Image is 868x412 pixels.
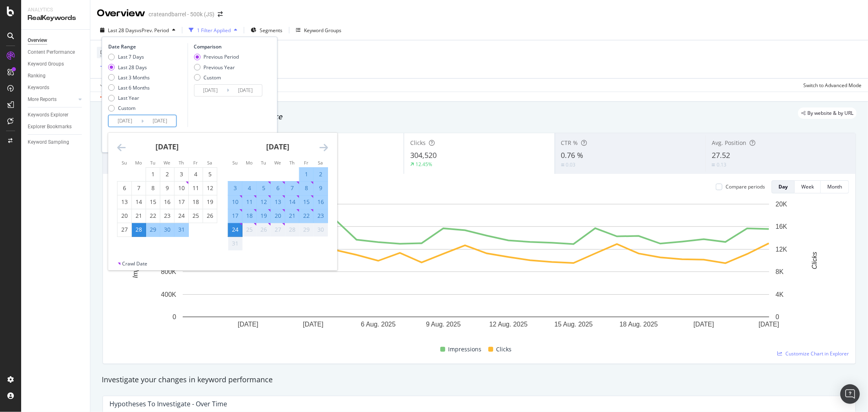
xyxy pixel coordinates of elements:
td: Choose Tuesday, July 1, 2025 as your check-in date. It’s available. [146,167,160,181]
div: Overview [97,7,145,20]
a: Keyword Sampling [28,138,84,147]
div: 11 [189,184,203,192]
button: Day [772,180,795,193]
td: Selected. Monday, August 11, 2025 [242,195,256,209]
div: 24 [175,212,188,220]
td: Selected. Wednesday, July 30, 2025 [160,223,174,237]
td: Selected. Saturday, August 16, 2025 [313,195,328,209]
div: Open Intercom Messenger [840,384,860,404]
span: Clicks [496,344,512,354]
text: 6 Aug. 2025 [361,321,396,328]
div: 4 [189,170,203,178]
div: Custom [194,74,239,81]
td: Selected. Saturday, August 23, 2025 [313,209,328,223]
div: Keyword Groups [28,60,64,68]
input: Start Date [194,85,227,96]
div: 18 [189,198,203,206]
div: Ranking [28,72,46,80]
div: 12 [203,184,217,192]
span: Clicks [410,139,426,147]
td: Choose Wednesday, July 16, 2025 as your check-in date. It’s available. [160,195,174,209]
td: Not available. Thursday, August 28, 2025 [285,223,299,237]
div: 24 [228,226,242,234]
td: Selected. Thursday, August 7, 2025 [285,181,299,195]
div: 19 [257,212,271,220]
td: Not available. Tuesday, August 26, 2025 [256,223,271,237]
div: 10 [175,184,188,192]
td: Selected. Friday, August 8, 2025 [299,181,313,195]
div: Date Range [108,43,186,50]
td: Choose Friday, July 4, 2025 as your check-in date. It’s available. [188,167,203,181]
span: Customize Chart in Explorer [785,350,849,357]
div: Overview [28,36,47,45]
div: Last Year [118,94,139,101]
div: 4 [243,184,256,192]
span: 27.52 [712,150,730,160]
div: 7 [132,184,146,192]
div: 12.45% [415,161,432,168]
span: Segments [260,27,282,34]
text: 4K [776,291,784,298]
div: 22 [300,212,313,220]
small: Mo [135,160,142,166]
div: 22 [146,212,160,220]
text: [DATE] [303,321,323,328]
div: A chart. [109,200,842,341]
div: 5 [257,184,271,192]
div: Keyword Groups [304,27,341,34]
td: Selected. Tuesday, August 12, 2025 [256,195,271,209]
span: 304,520 [410,150,437,160]
td: Choose Thursday, July 17, 2025 as your check-in date. It’s available. [174,195,188,209]
td: Selected. Monday, August 4, 2025 [242,181,256,195]
div: 26 [203,212,217,220]
div: Investigate your changes in keyword performance [102,375,857,385]
td: Choose Wednesday, July 23, 2025 as your check-in date. It’s available. [160,209,174,223]
text: Clicks [811,252,818,270]
div: Explorer Bookmarks [28,123,72,131]
div: 3 [228,184,242,192]
div: Last Year [108,94,150,101]
div: 18 [243,212,256,220]
div: 29 [146,226,160,234]
img: Equal [712,164,715,166]
div: Move backward to switch to the previous month. [117,142,126,153]
div: Previous Year [194,64,239,71]
small: Th [179,160,184,166]
div: Previous Year [203,64,235,71]
div: 15 [300,198,313,206]
div: Last 28 Days [118,64,147,71]
div: Previous Period [203,53,239,60]
div: 11 [243,198,256,206]
span: Last 28 Days [108,27,137,34]
div: Switch to Advanced Mode [803,82,861,89]
text: 20K [776,201,787,208]
a: More Reports [28,95,76,104]
div: 14 [132,198,146,206]
div: Keywords [28,83,49,92]
div: 31 [228,239,242,248]
div: Crawl Date [122,260,147,267]
div: Day [778,183,788,190]
td: Choose Thursday, July 24, 2025 as your check-in date. It’s available. [174,209,188,223]
td: Choose Friday, July 18, 2025 as your check-in date. It’s available. [188,195,203,209]
div: Last 7 Days [118,53,144,60]
text: 15 Aug. 2025 [554,321,593,328]
button: 1 Filter Applied [186,24,241,37]
div: 0.03 [566,161,576,168]
td: Choose Friday, July 11, 2025 as your check-in date. It’s available. [188,181,203,195]
div: Keyword Sampling [28,138,69,147]
td: Choose Tuesday, July 8, 2025 as your check-in date. It’s available. [146,181,160,195]
td: Selected. Wednesday, August 6, 2025 [271,181,285,195]
div: Move forward to switch to the next month. [319,142,328,153]
div: arrow-right-arrow-left [218,11,223,17]
button: Segments [247,24,286,37]
text: [DATE] [238,321,258,328]
div: 12 [257,198,271,206]
a: Keywords [28,83,84,92]
td: Selected. Tuesday, August 5, 2025 [256,181,271,195]
div: Week [801,183,814,190]
div: Last 7 Days [108,53,150,60]
a: Keywords Explorer [28,111,84,119]
div: 9 [314,184,328,192]
td: Selected. Thursday, August 21, 2025 [285,209,299,223]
